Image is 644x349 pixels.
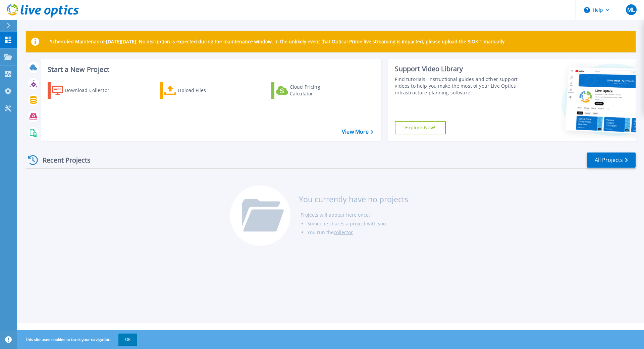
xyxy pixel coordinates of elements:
a: collector [334,229,353,235]
h3: You currently have no projects [299,195,408,203]
span: This site uses cookies to track your navigation. [18,334,137,346]
div: Upload Files [178,84,231,97]
li: You run the [307,228,408,237]
li: Someone shares a project with you [307,219,408,228]
a: View More [342,129,373,135]
span: ML [627,7,635,12]
div: Find tutorials, instructional guides and other support videos to help you make the most of your L... [395,76,521,96]
div: Download Collector [65,84,118,97]
div: Cloud Pricing Calculator [290,84,343,97]
p: Scheduled Maintenance [DATE][DATE]: No disruption is expected during the maintenance window. In t... [50,39,506,44]
div: Support Video Library [395,64,521,73]
li: Projects will appear here once: [301,211,408,219]
a: Download Collector [48,82,122,99]
button: OK [118,334,137,346]
h3: Start a New Project [48,66,373,73]
div: Recent Projects [26,152,100,168]
a: All Projects [587,152,636,168]
a: Explore Now! [395,121,446,134]
a: Upload Files [160,82,234,99]
a: Cloud Pricing Calculator [271,82,346,99]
